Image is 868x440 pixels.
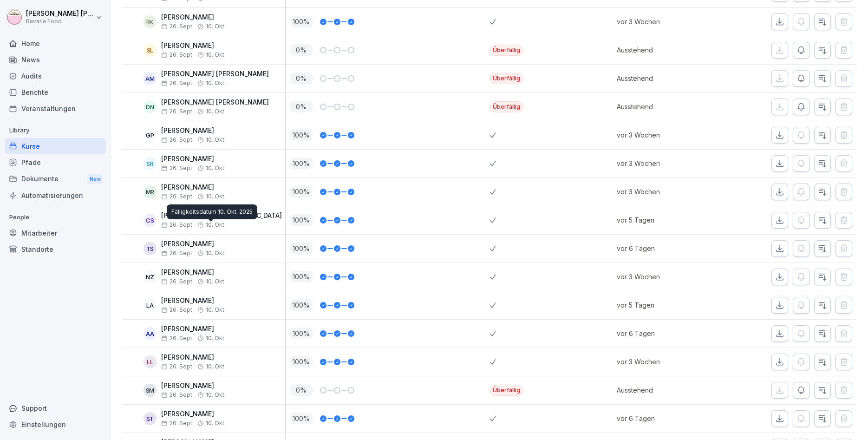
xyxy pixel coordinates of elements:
[617,45,714,55] p: Ausstehend
[161,410,226,418] p: [PERSON_NAME]
[206,23,226,30] span: 10. Okt.
[144,384,157,397] div: SM
[161,212,282,220] p: [PERSON_NAME] [GEOGRAPHIC_DATA]
[5,225,106,241] a: Mitarbeiter
[5,52,106,68] a: News
[290,214,313,226] p: 100 %
[161,155,226,163] p: [PERSON_NAME]
[290,413,313,424] p: 100 %
[161,13,226,21] p: [PERSON_NAME]
[161,269,226,276] p: [PERSON_NAME]
[617,215,714,225] p: vor 5 Tagen
[161,137,194,143] span: 26. Sept.
[5,35,106,52] div: Home
[5,68,106,84] a: Audits
[26,10,94,18] p: [PERSON_NAME] [PERSON_NAME]
[206,420,226,427] span: 10. Okt.
[5,210,106,225] p: People
[144,157,157,170] div: SR
[144,242,157,255] div: TS
[206,363,226,370] span: 10. Okt.
[489,385,523,396] div: Überfällig
[161,240,226,248] p: [PERSON_NAME]
[161,250,194,256] span: 26. Sept.
[161,325,226,333] p: [PERSON_NAME]
[617,357,714,367] p: vor 3 Wochen
[290,299,313,311] p: 100 %
[161,222,194,228] span: 26. Sept.
[144,214,157,227] div: CS
[489,45,523,56] div: Überfällig
[617,73,714,83] p: Ausstehend
[144,270,157,283] div: NZ
[144,299,157,312] div: LA
[206,278,226,285] span: 10. Okt.
[144,44,157,57] div: SL
[161,99,269,106] p: [PERSON_NAME] [PERSON_NAME]
[161,392,194,398] span: 26. Sept.
[206,52,226,58] span: 10. Okt.
[161,335,194,341] span: 26. Sept.
[5,100,106,117] a: Veranstaltungen
[290,243,313,254] p: 100 %
[161,108,194,115] span: 26. Sept.
[161,42,226,50] p: [PERSON_NAME]
[161,127,226,135] p: [PERSON_NAME]
[290,271,313,282] p: 100 %
[5,400,106,416] div: Support
[144,72,157,85] div: AM
[167,204,257,219] div: Fälligkeitsdatum 10. Okt. 2025
[617,243,714,253] p: vor 6 Tagen
[26,18,94,25] p: Bavaria Food
[161,165,194,171] span: 26. Sept.
[5,154,106,171] a: Pfade
[206,222,226,228] span: 10. Okt.
[144,15,157,28] div: RK
[290,158,313,169] p: 100 %
[5,241,106,257] a: Standorte
[144,100,157,113] div: DN
[617,17,714,26] p: vor 3 Wochen
[617,385,714,395] p: Ausstehend
[5,84,106,100] a: Berichte
[206,137,226,143] span: 10. Okt.
[206,108,226,115] span: 10. Okt.
[290,101,313,112] p: 0 %
[5,171,106,188] div: Dokumente
[5,138,106,154] a: Kurse
[617,158,714,168] p: vor 3 Wochen
[290,16,313,27] p: 100 %
[206,335,226,341] span: 10. Okt.
[144,327,157,340] div: AA
[206,307,226,313] span: 10. Okt.
[161,354,226,361] p: [PERSON_NAME]
[5,171,106,188] a: DokumenteNew
[161,307,194,313] span: 26. Sept.
[617,102,714,112] p: Ausstehend
[489,101,523,112] div: Überfällig
[290,44,313,56] p: 0 %
[161,23,194,30] span: 26. Sept.
[206,80,226,86] span: 10. Okt.
[144,355,157,368] div: LL
[617,272,714,282] p: vor 3 Wochen
[144,185,157,198] div: MR
[290,356,313,368] p: 100 %
[87,174,103,184] div: New
[290,328,313,339] p: 100 %
[5,416,106,433] a: Einstellungen
[161,382,226,390] p: [PERSON_NAME]
[5,187,106,204] a: Automatisierungen
[161,297,226,305] p: [PERSON_NAME]
[161,184,226,191] p: [PERSON_NAME]
[161,52,194,58] span: 26. Sept.
[161,278,194,285] span: 26. Sept.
